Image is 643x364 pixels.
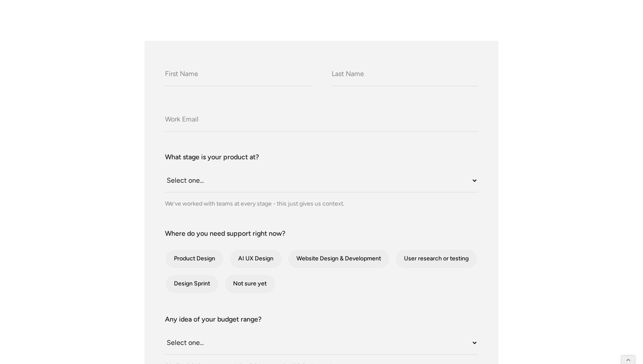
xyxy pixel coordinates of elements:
[332,63,478,86] input: Last Name
[165,314,478,324] label: Any idea of your budget range?
[165,199,478,208] div: We’ve worked with teams at every stage - this just gives us context.
[165,63,311,86] input: First Name
[165,108,478,132] input: Work Email
[165,229,478,239] label: Where do you need support right now?
[165,152,478,162] label: What stage is your product at?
